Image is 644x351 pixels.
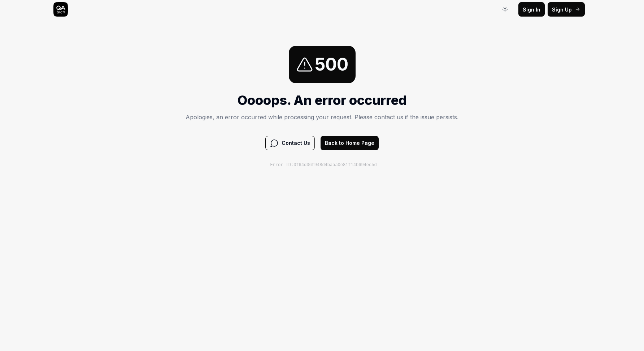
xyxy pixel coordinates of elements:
div: Click to Copy [183,150,456,168]
span: Sign Up [552,6,572,13]
h1: Oooops. An error occurred [186,90,458,110]
button: Sign Up [548,2,585,17]
span: 500 [315,52,348,77]
div: Error ID: 0f64d06f948d4baaa0e81f14b694ec5d [270,162,377,168]
button: Contact Us [265,136,315,150]
button: Back to Home Page [321,136,379,150]
p: Apologies, an error occurred while processing your request. Please contact us if the issue persists. [186,113,458,121]
button: Sign In [518,2,545,17]
span: Sign In [523,6,540,13]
